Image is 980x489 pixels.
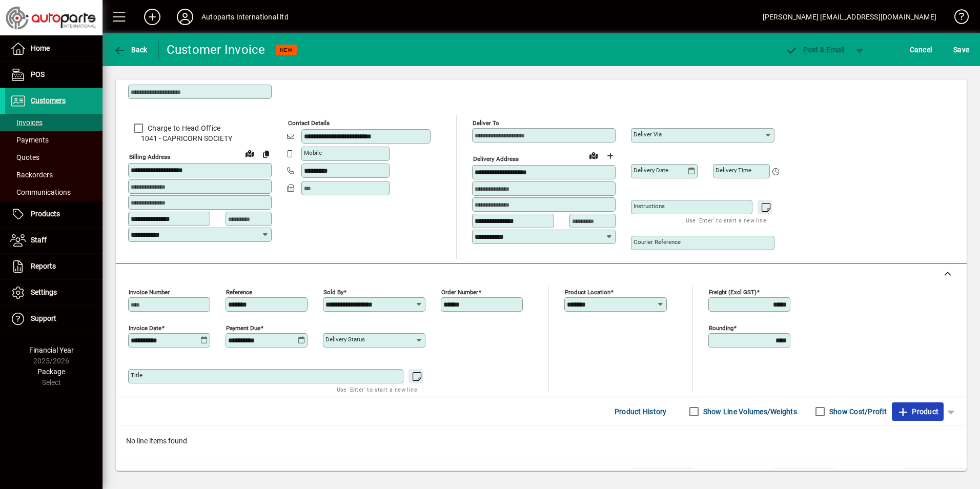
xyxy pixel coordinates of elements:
mat-label: Deliver via [634,131,662,138]
div: Customer Invoice [167,42,266,58]
mat-hint: Use 'Enter' to start a new line [337,383,417,395]
a: Settings [5,280,103,305]
span: Settings [31,288,57,296]
span: ost & Email [785,46,845,54]
mat-label: Rounding [709,324,733,332]
mat-label: Order number [441,289,478,296]
button: Profile [169,8,201,26]
span: POS [31,70,45,78]
span: Communications [10,188,71,196]
span: Products [31,210,60,218]
a: Backorders [5,166,103,184]
mat-label: Instructions [634,202,665,210]
mat-label: Payment due [226,324,260,332]
span: Invoices [10,118,43,127]
span: 1041 - CAPRICORN SOCIETY [128,133,272,144]
mat-label: Deliver To [473,119,499,127]
mat-label: Delivery time [716,167,751,174]
a: Home [5,36,103,62]
button: Product [892,402,944,421]
mat-label: Delivery status [325,336,365,343]
span: Payments [10,136,49,144]
mat-label: Mobile [304,149,322,156]
td: 0.0000 M³ [632,468,694,481]
span: Product [897,403,938,420]
span: Quotes [10,153,39,161]
mat-label: Reference [226,289,252,296]
span: ave [953,42,969,58]
a: Reports [5,254,103,279]
td: Freight (excl GST) [702,468,774,481]
a: Staff [5,228,103,253]
a: Communications [5,184,103,201]
a: Support [5,306,103,332]
a: Payments [5,131,103,149]
div: [PERSON_NAME] [EMAIL_ADDRESS][DOMAIN_NAME] [763,9,936,25]
button: Copy to Delivery address [258,146,274,162]
a: View on map [585,147,602,164]
a: View on map [241,145,258,161]
button: Add [136,8,169,26]
button: Cancel [907,40,935,59]
mat-label: Freight (excl GST) [709,289,757,296]
button: Save [951,40,972,59]
span: Support [31,314,56,322]
button: Post & Email [780,40,850,59]
mat-label: Product location [565,289,610,296]
button: Back [111,40,150,59]
a: POS [5,62,103,88]
a: Knowledge Base [947,2,967,35]
mat-label: Courier Reference [634,238,681,246]
a: Invoices [5,114,103,131]
mat-hint: Use 'Enter' to start a new line [686,214,766,226]
div: No line items found [116,425,967,457]
span: Package [37,368,65,376]
app-page-header-button: Back [103,40,159,59]
label: Charge to Head Office [146,123,220,133]
span: Home [31,44,50,52]
td: 85.00 [774,468,835,481]
label: Show Cost/Profit [827,406,887,417]
td: GST exclusive [844,468,905,481]
td: 85.00 [905,468,967,481]
span: S [953,46,957,54]
span: Product History [615,403,667,420]
mat-label: Delivery date [634,167,668,174]
span: Cancel [910,42,932,58]
span: NEW [280,47,293,53]
mat-label: Invoice number [129,289,170,296]
button: Choose address [602,148,618,164]
mat-label: Invoice date [129,324,161,332]
span: Financial Year [29,346,74,354]
a: Products [5,201,103,227]
div: Autoparts International ltd [201,9,289,25]
mat-label: Title [131,372,142,379]
span: Back [113,46,148,54]
label: Show Line Volumes/Weights [701,406,797,417]
span: Customers [31,96,66,105]
a: Quotes [5,149,103,166]
span: Reports [31,262,56,270]
span: Staff [31,236,47,244]
button: Product History [610,402,671,421]
td: Total Volume [571,468,632,481]
span: P [803,46,808,54]
mat-label: Sold by [323,289,343,296]
span: Backorders [10,171,53,179]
